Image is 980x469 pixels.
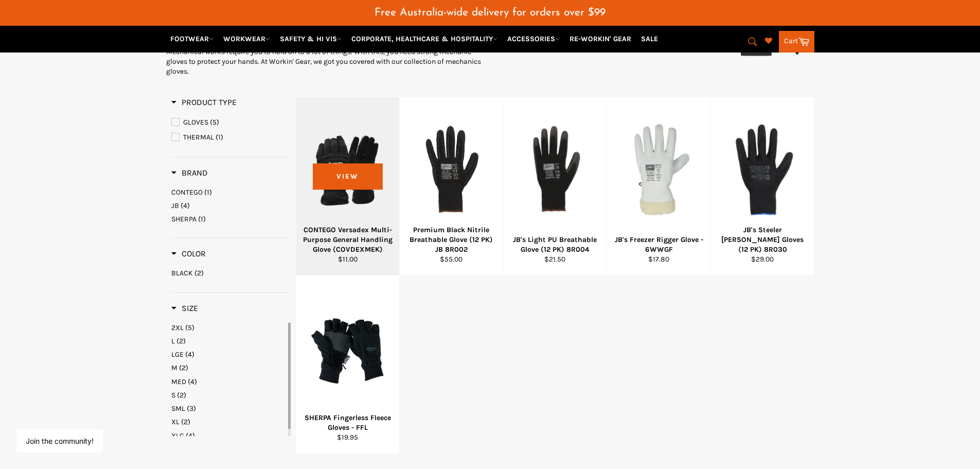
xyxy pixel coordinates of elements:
[219,30,274,48] a: WORKWEAR
[171,377,286,387] a: MED
[375,7,605,18] span: Free Australia-wide delivery for orders over $99
[171,168,208,178] span: Brand
[171,404,286,413] a: SML
[26,437,94,445] button: Join the community!
[171,269,193,277] span: BLACK
[779,31,814,53] a: Cart
[171,201,291,211] a: JB
[171,268,291,278] a: BLACK
[171,350,286,359] a: LGE
[565,30,635,48] a: RE-WORKIN' GEAR
[171,390,286,400] a: S
[503,97,607,275] a: JB's Light PU Breathable Glove (12 PK) 8R004JB's Light PU Breathable Glove (12 PK) 8R004$21.50
[171,350,184,359] span: LGE
[194,269,204,277] span: (2)
[503,30,564,48] a: ACCESSORIES
[183,118,208,127] span: GLOVES
[710,97,814,275] a: JB's Steeler Sandy Nitrile Gloves (12 PK) 8R030JB's Steeler [PERSON_NAME] Gloves (12 PK) 8R030$29.00
[171,97,237,107] span: Product Type
[637,30,662,48] a: SALE
[171,132,291,143] a: THERMAL
[181,418,190,426] span: (2)
[607,97,710,275] a: JB's Freezer Rigger Glove - 6WWGFJB's Freezer Rigger Glove - 6WWGF$17.80
[185,350,194,359] span: (4)
[302,225,393,255] div: CONTEGO Versadex Multi-Purpose General Handling Glove (COVDEXMEK)
[187,404,196,413] span: (3)
[181,201,190,210] span: (4)
[171,249,206,259] h3: Color
[171,336,286,346] a: L
[171,117,291,128] a: GLOVES
[210,118,219,127] span: (5)
[171,187,291,197] a: CONTEGO
[171,391,175,399] span: S
[171,418,180,426] span: XL
[171,417,286,427] a: XL
[276,30,346,48] a: SAFETY & HI VIS
[171,201,179,210] span: JB
[510,235,600,255] div: JB's Light PU Breathable Glove (12 PK) 8R004
[171,168,208,178] h3: Brand
[399,97,503,275] a: Premium Black Nitrile Breathable Glove (12 PK) JB 8R002Premium Black Nitrile Breathable Glove (12...
[171,215,197,223] span: SHERPA
[204,188,212,197] span: (1)
[171,97,237,108] h3: Product Type
[302,413,393,433] div: SHERPA Fingerless Fleece Gloves - FFL
[171,337,175,345] span: L
[183,133,214,142] span: THERMAL
[171,363,177,372] span: M
[171,363,286,373] a: M
[188,377,197,386] span: (4)
[198,215,206,223] span: (1)
[177,391,186,399] span: (2)
[171,323,286,333] a: 2XL
[171,431,184,440] span: XLG
[176,337,186,345] span: (2)
[171,431,286,441] a: XLG
[406,225,497,255] div: Premium Black Nitrile Breathable Glove (12 PK) JB 8R002
[296,97,400,275] a: CONTEGO Versadex Multi-Purpose General Handling Glove (COVDEXMEK)CONTEGO Versadex Multi-Purpose G...
[347,30,502,48] a: CORPORATE, HEALTHCARE & HOSPITALITY
[171,214,291,224] a: SHERPA
[216,133,223,142] span: (1)
[166,47,490,77] div: Mechanical works require you to hold on to a lot of things. With this, you need strong mechanic g...
[166,30,218,48] a: FOOTWEAR
[171,249,206,258] span: Color
[296,275,400,454] a: SHERPA Fingerless Fleece Gloves - FFLSHERPA Fingerless Fleece Gloves - FFL$19.95
[186,431,195,440] span: (4)
[171,323,184,332] span: 2XL
[185,323,194,332] span: (5)
[171,377,186,386] span: MED
[171,404,185,413] span: SML
[717,225,808,255] div: JB's Steeler [PERSON_NAME] Gloves (12 PK) 8R030
[179,363,188,372] span: (2)
[171,188,203,197] span: CONTEGO
[171,303,198,314] h3: Size
[614,235,704,255] div: JB's Freezer Rigger Glove - 6WWGF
